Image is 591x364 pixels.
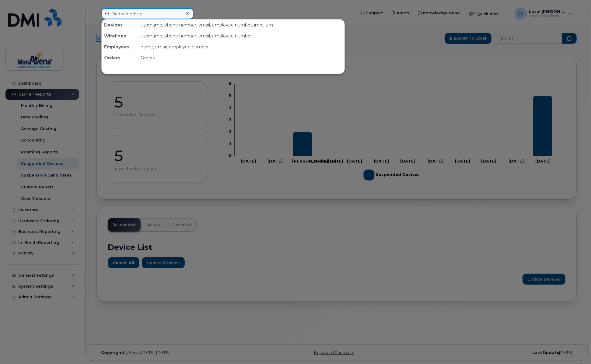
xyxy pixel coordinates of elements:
[102,30,138,41] div: Wirelines
[102,19,138,30] div: Devices
[138,41,344,52] div: name, email, employee number
[102,52,138,63] div: Orders
[138,19,344,30] div: username, phone number, email, employee number, imei, sim
[102,41,138,52] div: Employees
[138,52,344,63] div: Orders
[138,30,344,41] div: username, phone number, email, employee number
